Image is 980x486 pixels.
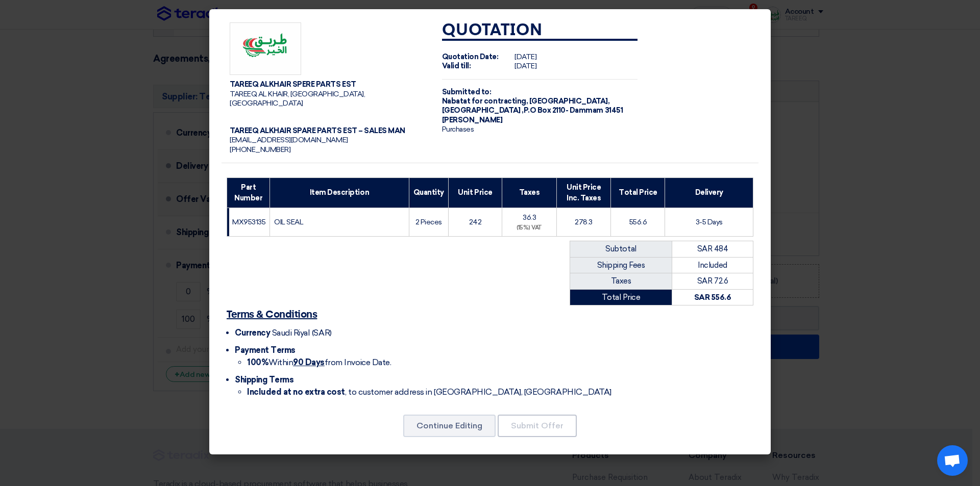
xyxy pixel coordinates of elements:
td: Taxes [570,273,672,290]
span: 242 [469,218,482,226]
div: TAREEQ ALKHAIR SPERE PARTS EST [230,80,426,89]
span: Currency [235,328,270,338]
li: , to customer address in [GEOGRAPHIC_DATA], [GEOGRAPHIC_DATA] [247,386,753,398]
div: TAREEQ ALKHAIR SPARE PARTS EST – SALES MAN [230,126,426,136]
span: Within from Invoice Date. [247,357,391,367]
span: 556.6 [629,218,647,226]
th: Total Price [611,177,665,208]
strong: Quotation Date: [442,53,499,61]
td: MX953135 [227,208,270,237]
span: [PHONE_NUMBER] [230,145,290,154]
button: Submit Offer [498,415,577,437]
th: Quantity [409,177,448,208]
span: SAR 72.6 [697,276,728,286]
span: Purchases [442,125,474,134]
span: Nabatat for contracting, [442,97,528,106]
span: 3-5 Days [696,218,723,226]
button: Continue Editing [403,415,496,437]
td: Shipping Fees [570,257,672,273]
span: [DATE] [514,62,536,70]
u: Terms & Conditions [227,310,317,320]
div: Open chat [937,445,968,476]
th: Unit Price Inc. Taxes [556,177,611,208]
strong: Valid till: [442,62,471,70]
u: 90 Days [293,357,325,367]
span: [DATE] [514,53,536,61]
strong: Included at no extra cost [247,387,345,397]
th: Item Description [270,177,409,208]
th: Delivery [665,177,753,208]
strong: 100% [247,357,268,367]
td: SAR 484 [672,241,753,258]
span: TAREEQ AL KHAIR, [GEOGRAPHIC_DATA], [GEOGRAPHIC_DATA] [230,90,365,108]
span: [PERSON_NAME] [442,116,503,124]
th: Unit Price [448,177,502,208]
span: Shipping Terms [235,375,293,385]
img: Company Logo [230,22,301,75]
strong: Quotation [442,22,543,39]
span: 36.3 [523,213,536,222]
span: 278.3 [575,218,593,226]
span: Saudi Riyal (SAR) [272,328,332,338]
span: Payment Terms [235,345,296,355]
th: Part Number [227,177,270,208]
strong: SAR 556.6 [694,293,731,302]
td: Subtotal [570,241,672,258]
span: Included [698,261,727,270]
span: [GEOGRAPHIC_DATA], [GEOGRAPHIC_DATA] ,P.O Box 2110- Dammam 31451 [442,97,623,115]
div: (15%) VAT [506,224,552,233]
strong: Submitted to: [442,88,492,96]
span: OIL SEAL [274,218,303,226]
span: [EMAIL_ADDRESS][DOMAIN_NAME] [230,136,348,144]
span: 2 Pieces [415,218,442,226]
th: Taxes [502,177,557,208]
td: Total Price [570,289,672,305]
